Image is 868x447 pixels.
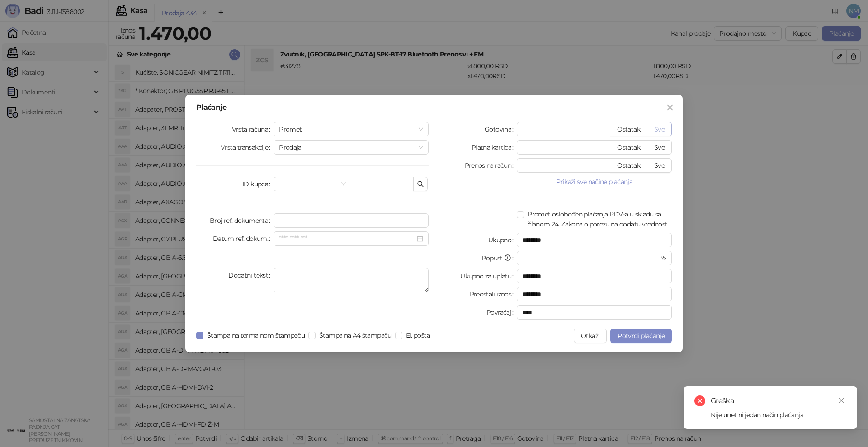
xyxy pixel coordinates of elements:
[472,140,517,155] label: Platna kartica
[486,305,517,320] label: Povraćaj
[663,104,677,111] span: Zatvori
[228,268,274,282] label: Dodatni tekst
[610,158,647,173] button: Ostatak
[647,158,672,173] button: Sve
[481,251,517,265] label: Popust
[242,177,274,191] label: ID kupca
[470,287,517,301] label: Preostali iznos
[610,122,647,136] button: Ostatak
[666,104,674,111] span: close
[274,268,429,292] textarea: Dodatni tekst
[196,104,672,111] div: Plaćanje
[485,122,517,136] label: Gotovina
[610,140,647,155] button: Ostatak
[402,330,434,340] span: El. pošta
[711,410,846,420] div: Nije unet ni jedan način plaćanja
[279,234,415,244] input: Datum ref. dokum.
[574,329,607,343] button: Otkaži
[647,122,672,136] button: Sve
[647,140,672,155] button: Sve
[522,251,659,265] input: Popust
[517,176,672,187] button: Prikaži sve načine plaćanja
[694,395,705,406] span: close-circle
[213,231,274,246] label: Datum ref. dokum.
[663,100,677,115] button: Close
[524,209,672,229] span: Promet oslobođen plaćanja PDV-a u skladu sa članom 24. Zakona o porezu na dodatu vrednost
[610,329,672,343] button: Potvrdi plaćanje
[488,233,517,247] label: Ukupno
[274,213,429,228] input: Broj ref. dokumenta
[465,158,517,173] label: Prenos na račun
[203,330,308,340] span: Štampa na termalnom štampaču
[279,122,423,136] span: Promet
[836,395,846,405] a: Close
[460,269,517,283] label: Ukupno za uplatu
[618,332,665,340] span: Potvrdi plaćanje
[711,395,846,406] div: Greška
[279,141,423,154] span: Prodaja
[232,122,274,136] label: Vrsta računa
[210,213,274,228] label: Broj ref. dokumenta
[316,330,395,340] span: Štampa na A4 štampaču
[838,397,844,404] span: close
[221,140,274,155] label: Vrsta transakcije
